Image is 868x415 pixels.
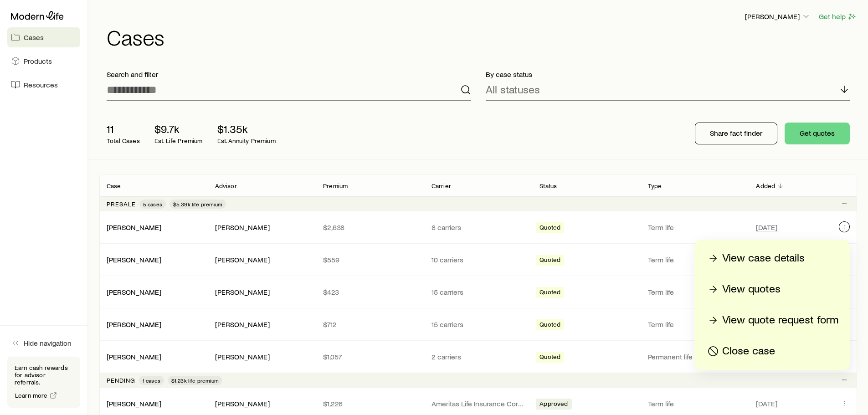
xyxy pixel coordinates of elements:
[107,320,161,329] div: [PERSON_NAME]
[648,287,742,297] p: Term life
[323,287,417,297] p: $423
[756,182,775,190] p: Added
[539,256,560,266] span: Quoted
[7,357,80,408] div: Earn cash rewards for advisor referrals.Learn more
[107,352,161,362] div: [PERSON_NAME]
[215,287,270,297] div: [PERSON_NAME]
[648,255,742,264] p: Term life
[722,282,781,297] p: View quotes
[756,399,777,408] span: [DATE]
[24,80,58,89] span: Resources
[745,11,811,22] button: [PERSON_NAME]
[107,223,161,231] a: [PERSON_NAME]
[722,344,775,359] p: Close case
[323,320,417,329] p: $712
[24,33,44,42] span: Cases
[107,70,471,79] p: Search and filter
[431,255,525,264] p: 10 carriers
[323,352,417,361] p: $1,057
[107,287,161,296] a: [PERSON_NAME]
[107,399,161,408] a: [PERSON_NAME]
[154,137,203,144] p: Est. Life Premium
[323,182,348,190] p: Premium
[107,287,161,297] div: [PERSON_NAME]
[107,137,140,144] p: Total Cases
[705,313,839,328] a: View quote request form
[107,123,140,135] p: 11
[7,51,80,71] a: Products
[539,353,560,363] span: Quoted
[705,251,839,266] a: View case details
[15,364,73,386] p: Earn cash rewards for advisor referrals.
[431,352,525,361] p: 2 carriers
[143,200,162,208] span: 5 cases
[7,333,80,353] button: Hide navigation
[323,223,417,232] p: $2,638
[143,377,160,384] span: 1 cases
[24,338,72,348] span: Hide navigation
[648,182,662,190] p: Type
[323,255,417,264] p: $559
[215,255,270,265] div: [PERSON_NAME]
[431,287,525,297] p: 15 carriers
[539,224,560,233] span: Quoted
[15,392,48,399] span: Learn more
[107,223,161,232] div: [PERSON_NAME]
[539,321,560,330] span: Quoted
[431,399,525,408] p: Ameritas Life Insurance Corp. (Ameritas)
[431,320,525,329] p: 15 carriers
[215,352,270,362] div: [PERSON_NAME]
[695,123,777,144] button: Share fact finder
[486,83,540,96] p: All statuses
[323,399,417,408] p: $1,226
[107,200,136,208] p: Presale
[539,288,560,298] span: Quoted
[173,200,222,208] span: $5.39k life premium
[722,313,838,328] p: View quote request form
[705,343,839,359] button: Close case
[486,70,850,79] p: By case status
[215,320,270,329] div: [PERSON_NAME]
[722,251,805,266] p: View case details
[745,12,811,21] p: [PERSON_NAME]
[215,223,270,232] div: [PERSON_NAME]
[107,26,857,48] h1: Cases
[785,123,850,144] button: Get quotes
[7,75,80,95] a: Resources
[107,255,161,265] div: [PERSON_NAME]
[756,223,777,232] span: [DATE]
[217,137,276,144] p: Est. Annuity Premium
[431,223,525,232] p: 8 carriers
[107,255,161,264] a: [PERSON_NAME]
[539,182,557,190] p: Status
[107,377,135,384] p: Pending
[171,377,219,384] span: $1.23k life premium
[705,282,839,297] a: View quotes
[818,11,857,22] button: Get help
[648,223,742,232] p: Term life
[107,399,161,409] div: [PERSON_NAME]
[154,123,203,135] p: $9.7k
[7,27,80,47] a: Cases
[215,399,270,409] div: [PERSON_NAME]
[431,182,451,190] p: Carrier
[107,352,161,361] a: [PERSON_NAME]
[24,56,52,66] span: Products
[107,182,121,190] p: Case
[107,320,161,328] a: [PERSON_NAME]
[710,128,762,138] p: Share fact finder
[648,352,742,361] p: Permanent life
[648,399,742,408] p: Term life
[648,320,742,329] p: Term life
[539,400,568,410] span: Approved
[217,123,276,135] p: $1.35k
[215,182,237,190] p: Advisor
